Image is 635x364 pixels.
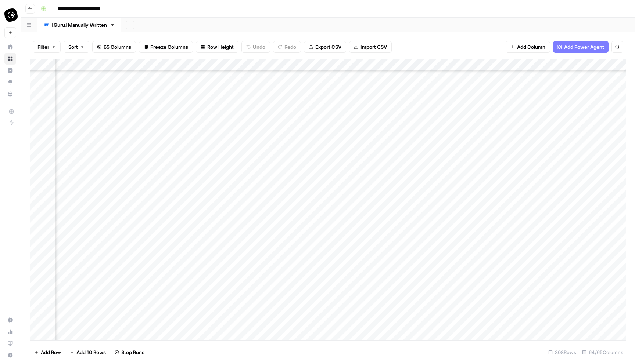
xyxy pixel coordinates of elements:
[553,41,609,53] button: Add Power Agent
[517,43,545,51] span: Add Column
[253,43,265,51] span: Undo
[92,41,136,53] button: 65 Columns
[139,41,193,53] button: Freeze Columns
[37,43,49,51] span: Filter
[64,41,89,53] button: Sort
[349,41,392,53] button: Import CSV
[4,8,18,22] img: Guru Logo
[207,43,234,51] span: Row Height
[37,18,121,32] a: [Guru] Manually Written
[4,76,16,88] a: Opportunities
[41,349,61,356] span: Add Row
[579,346,626,358] div: 64/65 Columns
[68,43,78,51] span: Sort
[4,314,16,326] a: Settings
[150,43,188,51] span: Freeze Columns
[4,88,16,100] a: Your Data
[4,53,16,65] a: Browse
[284,43,296,51] span: Redo
[65,346,110,358] button: Add 10 Rows
[33,41,61,53] button: Filter
[304,41,346,53] button: Export CSV
[76,349,106,356] span: Add 10 Rows
[4,6,16,24] button: Workspace: Guru
[4,326,16,338] a: Usage
[4,349,16,361] button: Help + Support
[110,346,149,358] button: Stop Runs
[241,41,270,53] button: Undo
[360,43,387,51] span: Import CSV
[196,41,238,53] button: Row Height
[545,346,579,358] div: 308 Rows
[4,41,16,53] a: Home
[121,349,144,356] span: Stop Runs
[506,41,550,53] button: Add Column
[564,43,604,51] span: Add Power Agent
[315,43,341,51] span: Export CSV
[52,21,107,29] div: [Guru] Manually Written
[4,338,16,349] a: Learning Hub
[4,65,16,76] a: Insights
[273,41,301,53] button: Redo
[30,346,65,358] button: Add Row
[104,43,131,51] span: 65 Columns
